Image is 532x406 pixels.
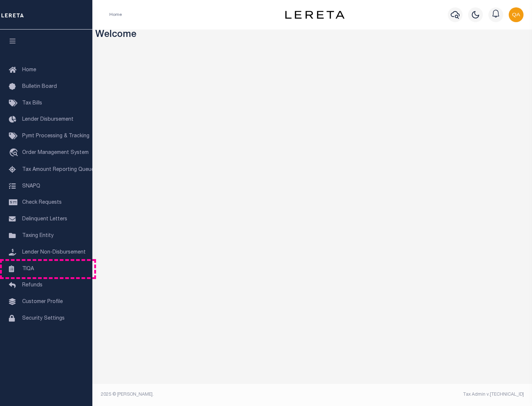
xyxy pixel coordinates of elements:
[22,316,65,321] span: Security Settings
[95,391,313,398] div: 2025 © [PERSON_NAME].
[509,7,524,22] img: svg+xml;base64,PHN2ZyB4bWxucz0iaHR0cDovL3d3dy53My5vcmcvMjAwMC9zdmciIHBvaW50ZXItZXZlbnRzPSJub25lIi...
[22,217,67,222] span: Delinquent Letters
[22,167,94,172] span: Tax Amount Reporting Queue
[22,233,54,238] span: Taxing Entity
[9,148,21,158] i: travel_explore
[22,150,89,155] span: Order Management System
[22,200,62,205] span: Check Requests
[22,266,34,271] span: TIQA
[109,11,122,18] li: Home
[22,84,57,89] span: Bulletin Board
[22,283,42,288] span: Refunds
[95,30,529,41] h3: Welcome
[22,250,86,255] span: Lender Non-Disbursement
[22,68,36,73] span: Home
[22,183,40,189] span: SNAPQ
[22,299,63,304] span: Customer Profile
[22,101,42,106] span: Tax Bills
[22,117,74,122] span: Lender Disbursement
[22,134,89,139] span: Pymt Processing & Tracking
[285,11,344,19] img: logo-dark.svg
[318,391,524,398] div: Tax Admin v.[TECHNICAL_ID]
